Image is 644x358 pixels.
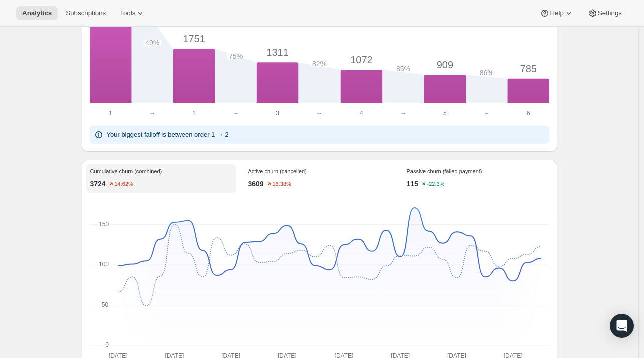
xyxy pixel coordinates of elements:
[360,110,363,117] text: 4
[427,181,444,187] text: -22.3%
[192,110,196,117] text: 2
[90,168,232,174] p: Cumulative churn (combined)
[114,181,133,187] text: 14.62%
[272,181,291,187] text: 16.38%
[105,341,109,348] text: 0
[99,261,109,268] text: 100
[407,168,549,174] p: Passive churn (failed payment)
[60,6,112,20] button: Subscriptions
[316,110,323,117] text: →
[310,61,328,67] span: 82%
[407,178,418,189] p: 115
[526,110,530,117] text: 6
[101,301,108,308] text: 50
[109,110,112,117] text: 1
[227,53,245,59] span: 75%
[348,57,375,63] span: 1072
[276,110,279,117] text: 3
[598,9,622,17] span: Settings
[181,36,207,42] span: 1751
[99,221,109,228] text: 150
[16,6,58,20] button: Analytics
[443,110,447,117] text: 5
[582,6,628,20] button: Settings
[518,66,538,72] span: 785
[143,40,161,46] span: 49%
[233,110,239,117] text: →
[434,62,455,68] span: 909
[22,9,52,17] span: Analytics
[248,178,264,189] p: 3609
[248,168,391,174] p: Active churn (cancelled)
[534,6,579,20] button: Help
[550,9,563,17] span: Help
[483,110,489,117] text: →
[66,9,106,17] span: Subscriptions
[394,66,412,72] span: 85%
[149,110,155,117] text: →
[107,130,229,140] p: Your biggest falloff is between order 1 → 2
[610,314,634,338] div: Open Intercom Messenger
[90,178,106,189] p: 3724
[264,49,291,55] span: 1311
[114,6,151,20] button: Tools
[120,9,135,17] span: Tools
[400,110,406,117] text: →
[477,70,495,76] span: 86%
